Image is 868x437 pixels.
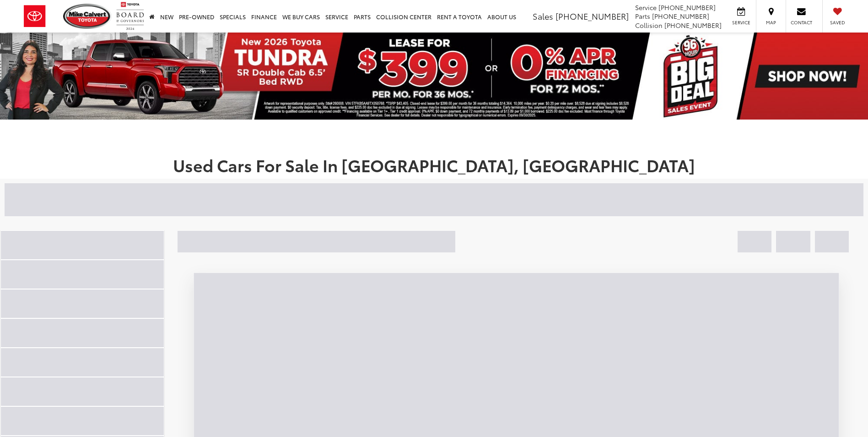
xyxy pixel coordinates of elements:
[658,3,716,12] span: [PHONE_NUMBER]
[63,4,112,29] img: Mike Calvert Toyota
[635,11,650,21] span: Parts
[652,11,709,21] span: [PHONE_NUMBER]
[635,3,657,12] span: Service
[555,10,629,22] span: [PHONE_NUMBER]
[827,19,847,26] span: Saved
[664,21,722,30] span: [PHONE_NUMBER]
[761,19,781,26] span: Map
[791,19,812,26] span: Contact
[635,21,663,30] span: Collision
[533,10,553,22] span: Sales
[731,19,751,26] span: Service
